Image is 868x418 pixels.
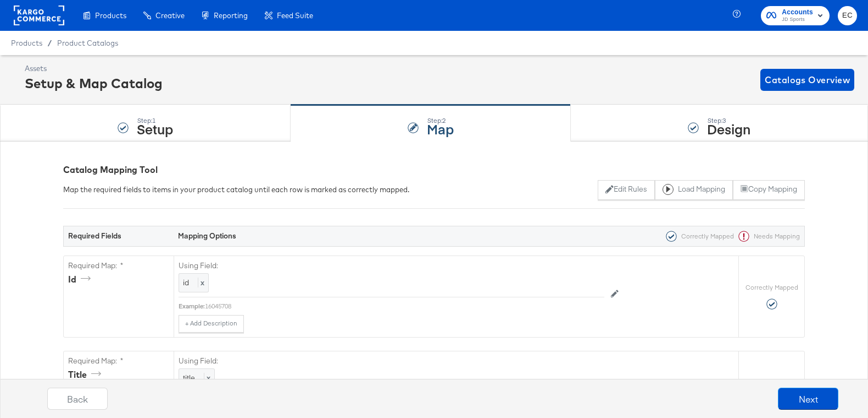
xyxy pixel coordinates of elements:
[598,180,654,200] button: Edit Rules
[68,231,121,241] strong: Required Fields
[68,368,105,381] div: title
[137,117,173,124] div: Step: 1
[179,315,244,333] button: + Add Description
[137,120,173,138] strong: Setup
[47,388,108,410] button: Back
[68,356,169,366] label: Required Map: *
[745,283,798,292] label: Correctly Mapped
[661,231,734,242] div: Correctly Mapped
[205,302,604,311] div: 16045708
[25,63,163,74] div: Assets
[179,260,604,271] label: Using Field:
[155,11,185,20] span: Creative
[733,180,805,200] button: Copy Mapping
[42,39,57,47] span: /
[782,7,813,18] span: Accounts
[63,184,409,195] div: Map the required fields to items in your product catalog until each row is marked as correctly ma...
[842,9,853,22] span: EC
[765,72,850,88] span: Catalogs Overview
[68,273,94,286] div: id
[95,11,126,20] span: Products
[760,69,854,91] button: Catalogs Overview
[179,302,205,311] div: Example:
[277,11,313,20] span: Feed Suite
[57,39,118,47] a: Product Catalogs
[183,278,189,287] span: id
[427,117,454,124] div: Step: 2
[179,356,604,366] label: Using Field:
[734,231,800,242] div: Needs Mapping
[707,117,750,124] div: Step: 3
[25,74,163,93] div: Setup & Map Catalog
[178,231,236,241] strong: Mapping Options
[63,164,805,176] div: Catalog Mapping Tool
[782,15,813,24] span: JD Sports
[68,260,169,271] label: Required Map: *
[11,39,42,47] span: Products
[655,180,733,200] button: Load Mapping
[761,6,830,25] button: AccountsJD Sports
[707,120,750,138] strong: Design
[198,278,204,287] span: x
[427,120,454,138] strong: Map
[214,11,248,20] span: Reporting
[838,6,857,25] button: EC
[778,388,838,410] button: Next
